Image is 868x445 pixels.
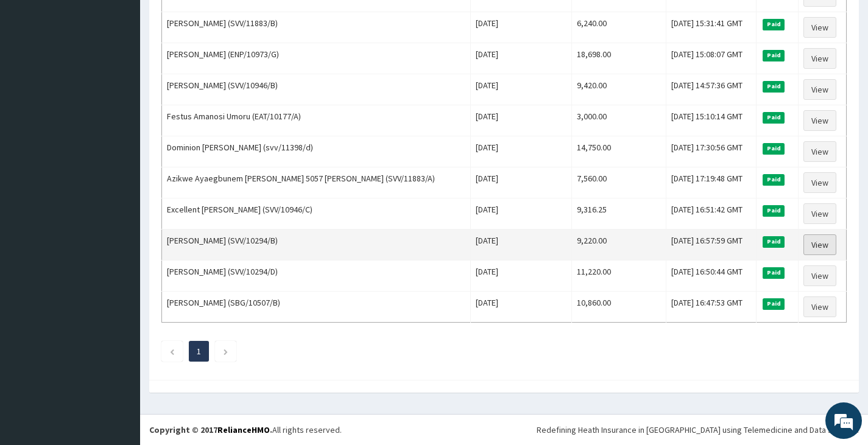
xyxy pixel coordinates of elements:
[471,292,572,323] td: [DATE]
[537,424,859,436] div: Redefining Heath Insurance in [GEOGRAPHIC_DATA] using Telemedicine and Data Science!
[200,6,229,35] div: Minimize live chat window
[666,74,757,105] td: [DATE] 14:57:36 GMT
[162,261,471,292] td: [PERSON_NAME] (SVV/10294/D)
[803,17,836,38] a: View
[763,298,785,309] span: Paid
[223,346,228,357] a: Next page
[763,112,785,123] span: Paid
[763,50,785,61] span: Paid
[162,43,471,74] td: [PERSON_NAME] (ENP/10973/G)
[149,424,272,435] strong: Copyright © 2017 .
[763,174,785,185] span: Paid
[471,136,572,167] td: [DATE]
[666,167,757,198] td: [DATE] 17:19:48 GMT
[572,198,666,230] td: 9,316.25
[471,261,572,292] td: [DATE]
[162,105,471,136] td: Festus Amanosi Umoru (EAT/10177/A)
[471,105,572,136] td: [DATE]
[162,292,471,323] td: [PERSON_NAME] (SBG/10507/B)
[572,230,666,261] td: 9,220.00
[763,19,785,30] span: Paid
[217,424,270,435] a: RelianceHMO
[666,12,757,43] td: [DATE] 15:31:41 GMT
[162,167,471,198] td: Azikwe Ayaegbunem [PERSON_NAME] 5057 [PERSON_NAME] (SVV/11883/A)
[803,110,836,131] a: View
[572,105,666,136] td: 3,000.00
[763,236,785,247] span: Paid
[763,81,785,92] span: Paid
[803,265,836,286] a: View
[763,143,785,154] span: Paid
[140,414,868,445] footer: All rights reserved.
[803,79,836,100] a: View
[471,230,572,261] td: [DATE]
[471,198,572,230] td: [DATE]
[666,198,757,230] td: [DATE] 16:51:42 GMT
[162,198,471,230] td: Excellent [PERSON_NAME] (SVV/10946/C)
[162,12,471,43] td: [PERSON_NAME] (SVV/11883/B)
[803,172,836,193] a: View
[666,136,757,167] td: [DATE] 17:30:56 GMT
[471,43,572,74] td: [DATE]
[666,43,757,74] td: [DATE] 15:08:07 GMT
[666,261,757,292] td: [DATE] 16:50:44 GMT
[6,307,232,349] textarea: Type your message and hit 'Enter'
[803,296,836,317] a: View
[572,292,666,323] td: 10,860.00
[471,167,572,198] td: [DATE]
[666,105,757,136] td: [DATE] 15:10:14 GMT
[572,136,666,167] td: 14,750.00
[763,267,785,278] span: Paid
[572,12,666,43] td: 6,240.00
[162,230,471,261] td: [PERSON_NAME] (SVV/10294/B)
[71,141,168,264] span: We're online!
[572,74,666,105] td: 9,420.00
[572,43,666,74] td: 18,698.00
[666,292,757,323] td: [DATE] 16:47:53 GMT
[763,205,785,216] span: Paid
[666,230,757,261] td: [DATE] 16:57:59 GMT
[471,12,572,43] td: [DATE]
[63,68,205,84] div: Chat with us now
[162,74,471,105] td: [PERSON_NAME] (SVV/10946/B)
[572,167,666,198] td: 7,560.00
[162,136,471,167] td: Dominion [PERSON_NAME] (svv/11398/d)
[471,74,572,105] td: [DATE]
[197,346,201,357] a: Page 1 is your current page
[803,234,836,255] a: View
[23,61,49,91] img: d_794563401_company_1708531726252_794563401
[803,203,836,224] a: View
[803,141,836,162] a: View
[803,48,836,69] a: View
[572,261,666,292] td: 11,220.00
[169,346,175,357] a: Previous page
